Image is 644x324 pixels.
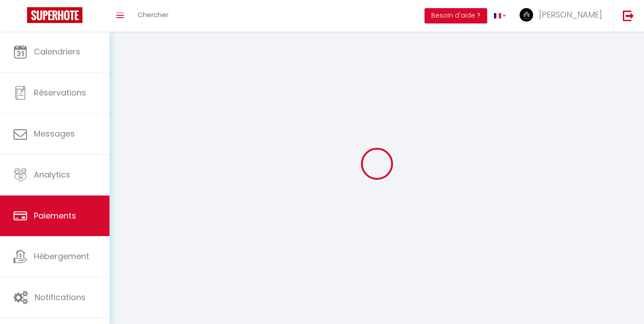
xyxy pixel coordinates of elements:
span: Notifications [35,292,86,303]
span: Hébergement [34,251,89,262]
span: Réservations [34,87,86,98]
span: Calendriers [34,46,80,57]
span: Analytics [34,169,70,180]
img: Super Booking [27,7,82,23]
span: [PERSON_NAME] [539,9,602,20]
span: Chercher [137,10,169,19]
button: Ouvrir le widget de chat LiveChat [7,4,34,31]
img: ... [520,8,533,22]
span: Messages [34,128,75,139]
span: Paiements [34,210,76,221]
img: logout [623,10,634,21]
button: Besoin d'aide ? [425,8,487,23]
